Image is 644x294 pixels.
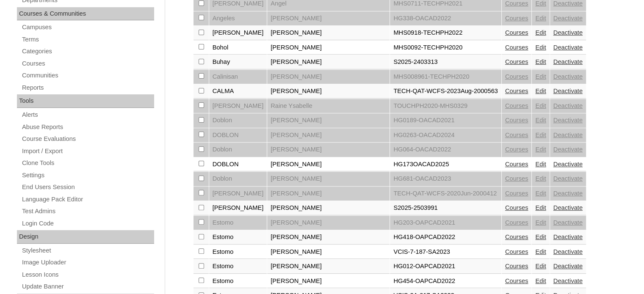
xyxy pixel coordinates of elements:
td: Estomo [209,274,267,289]
td: [PERSON_NAME] [267,259,390,274]
a: Edit [535,234,546,240]
td: Estomo [209,259,267,274]
a: Deactivate [553,117,583,124]
a: Alerts [21,110,154,120]
a: Deactivate [553,88,583,94]
td: Doblon [209,172,267,186]
a: Abuse Reports [21,122,154,132]
a: Courses [505,175,528,182]
a: Courses [505,15,528,22]
a: Courses [505,29,528,36]
a: Login Code [21,218,154,229]
td: [PERSON_NAME] [267,216,390,230]
td: [PERSON_NAME] [209,99,267,113]
a: Deactivate [553,190,583,197]
a: Deactivate [553,219,583,226]
td: S2025-2403313 [390,55,501,69]
a: Courses [21,58,154,69]
td: [PERSON_NAME] [267,143,390,157]
a: Courses [505,88,528,94]
a: Campuses [21,22,154,33]
td: [PERSON_NAME] [267,70,390,84]
td: Bohol [209,41,267,55]
a: Edit [535,73,546,80]
td: HG454-OAPCAD2022 [390,274,501,289]
a: Deactivate [553,132,583,138]
a: Settings [21,170,154,181]
a: Edit [535,44,546,51]
a: Courses [505,132,528,138]
td: HG338-OACAD2022 [390,11,501,26]
td: CALMA [209,84,267,99]
td: [PERSON_NAME] [267,11,390,26]
td: [PERSON_NAME] [267,41,390,55]
td: Angeles [209,11,267,26]
a: Deactivate [553,73,583,80]
td: [PERSON_NAME] [267,55,390,69]
a: Courses [505,146,528,153]
a: Courses [505,263,528,269]
td: VCIS-7-187-SA2023 [390,245,501,259]
a: Edit [535,248,546,255]
td: HG418-OAPCAD2022 [390,230,501,245]
a: Course Evaluations [21,134,154,144]
div: Courses & Communities [17,7,154,21]
a: Deactivate [553,278,583,284]
td: Buhay [209,55,267,69]
a: Courses [505,278,528,284]
td: Doblon [209,113,267,128]
td: [PERSON_NAME] [267,172,390,186]
td: Calinisan [209,70,267,84]
a: Edit [535,88,546,94]
a: Courses [505,219,528,226]
a: Import / Export [21,146,154,157]
a: Courses [505,161,528,168]
td: HG064-OACAD2022 [390,143,501,157]
a: Courses [505,73,528,80]
a: Edit [535,146,546,153]
a: Language Pack Editor [21,194,154,205]
a: Update Banner [21,281,154,292]
a: Deactivate [553,263,583,269]
a: Test Admins [21,206,154,217]
a: Deactivate [553,15,583,22]
a: Courses [505,44,528,51]
td: MHS0092-TECHPH2020 [390,41,501,55]
td: [PERSON_NAME] [267,245,390,259]
a: Edit [535,102,546,109]
a: Image Uploader [21,257,154,268]
a: Deactivate [553,58,583,65]
a: Deactivate [553,204,583,211]
td: [PERSON_NAME] [267,84,390,99]
a: Courses [505,204,528,211]
div: Design [17,230,154,244]
a: Reports [21,82,154,93]
div: Tools [17,94,154,108]
td: HG012-OAPCAD2021 [390,259,501,274]
a: Edit [535,190,546,197]
td: S2025-2503991 [390,201,501,215]
td: MHS008961-TECHPH2020 [390,70,501,84]
td: Doblon [209,143,267,157]
td: HG0189-OACAD2021 [390,113,501,128]
td: [PERSON_NAME] [267,113,390,128]
td: [PERSON_NAME] [267,157,390,172]
a: Edit [535,161,546,168]
a: Clone Tools [21,158,154,168]
a: Edit [535,29,546,36]
a: Stylesheet [21,245,154,256]
td: TECH-QAT-WCFS-2023Aug-2000563 [390,84,501,99]
a: Lesson Icons [21,269,154,280]
a: Deactivate [553,161,583,168]
a: Edit [535,204,546,211]
a: Communities [21,70,154,81]
td: Estomo [209,216,267,230]
td: [PERSON_NAME] [209,187,267,201]
a: Deactivate [553,29,583,36]
a: Deactivate [553,146,583,153]
a: Deactivate [553,234,583,240]
td: [PERSON_NAME] [267,274,390,289]
td: [PERSON_NAME] [267,201,390,215]
td: TECH-QAT-WCFS-2020Jun-2000412 [390,187,501,201]
td: DOBLON [209,157,267,172]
